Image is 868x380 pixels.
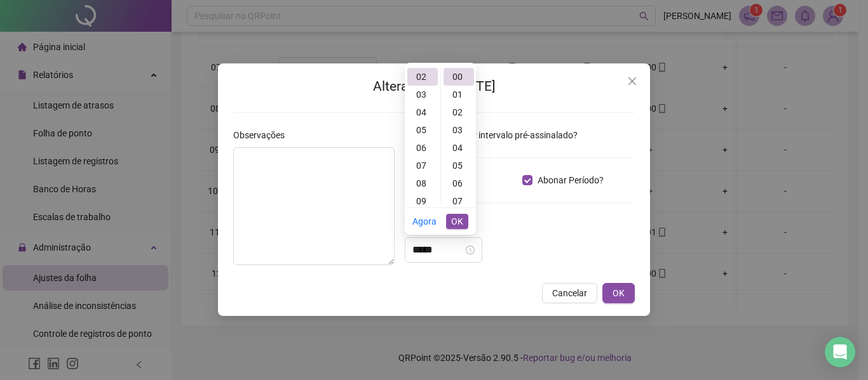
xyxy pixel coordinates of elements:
div: 09 [407,192,438,210]
div: 01 [444,86,474,103]
span: Cancelar [552,286,587,300]
button: Close [622,71,642,91]
div: 02 [407,68,438,86]
div: 06 [444,174,474,192]
div: 06 [407,139,438,157]
div: 05 [444,157,474,174]
div: 03 [407,86,438,103]
div: Open Intercom Messenger [825,337,855,367]
button: OK [602,283,635,303]
div: 07 [407,157,438,174]
label: Observações [233,128,293,142]
h2: Alterar no dia [DATE] [233,76,635,97]
span: Abonar Período? [532,173,609,187]
span: close [627,76,637,86]
div: 08 [407,174,438,192]
span: OK [451,214,463,228]
div: 05 [407,121,438,139]
span: Desconsiderar intervalo pré-assinalado? [415,128,583,142]
button: OK [446,214,468,229]
span: OK [613,286,625,300]
div: 04 [444,139,474,157]
div: 02 [444,103,474,121]
div: 03 [444,121,474,139]
div: 04 [407,103,438,121]
a: Agora [412,216,437,226]
div: 00 [444,68,474,86]
button: Cancelar [542,283,597,303]
div: 07 [444,192,474,210]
